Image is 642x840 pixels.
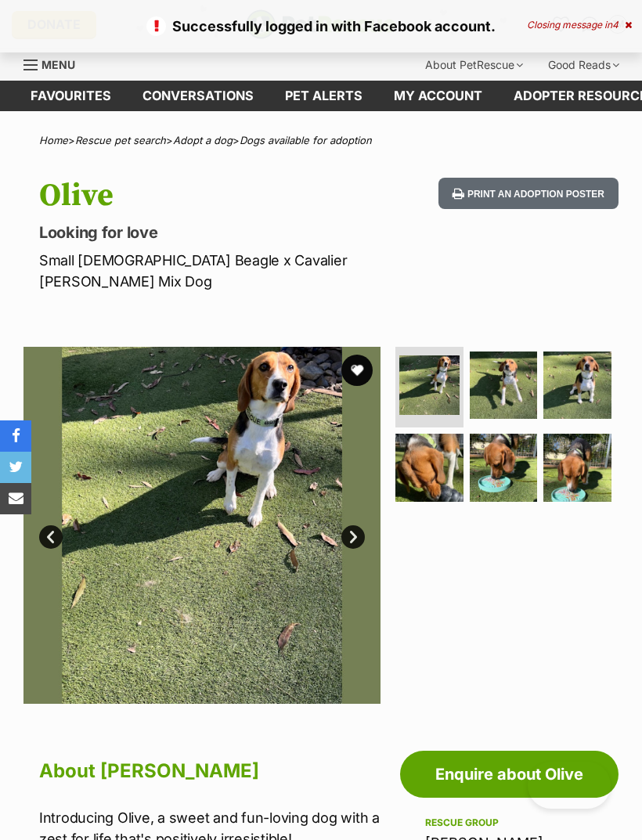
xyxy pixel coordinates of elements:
button: favourite [341,355,373,386]
p: Looking for love [39,222,396,243]
p: Small [DEMOGRAPHIC_DATA] Beagle x Cavalier [PERSON_NAME] Mix Dog [39,250,396,292]
iframe: Help Scout Beacon - Open [528,762,611,809]
p: Successfully logged in with Facebook account. [16,16,626,37]
div: About PetRescue [414,49,534,81]
img: Photo of Olive [470,434,538,502]
a: Prev [39,525,63,549]
div: Rescue group [425,817,593,829]
a: Home [39,134,68,146]
a: Enquire about Olive [400,751,619,798]
button: Print an adoption poster [438,178,619,210]
img: Photo of Olive [399,355,460,416]
h2: About [PERSON_NAME] [39,754,381,788]
a: conversations [127,81,269,111]
img: Photo of Olive [470,352,538,420]
a: Rescue pet search [75,134,166,146]
span: Menu [41,58,75,71]
a: Dogs available for adoption [240,134,372,146]
img: Photo of Olive [23,347,381,704]
h1: Olive [39,178,396,214]
img: Photo of Olive [543,352,611,420]
span: 4 [612,19,619,31]
a: Adopt a dog [173,134,233,146]
div: Closing message in [527,20,632,31]
a: Next [341,525,365,549]
a: Pet alerts [269,81,378,111]
a: Favourites [15,81,127,111]
a: My account [378,81,498,111]
img: Photo of Olive [395,434,463,502]
img: Photo of Olive [543,434,611,502]
div: Good Reads [537,49,630,81]
a: Menu [23,49,86,78]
